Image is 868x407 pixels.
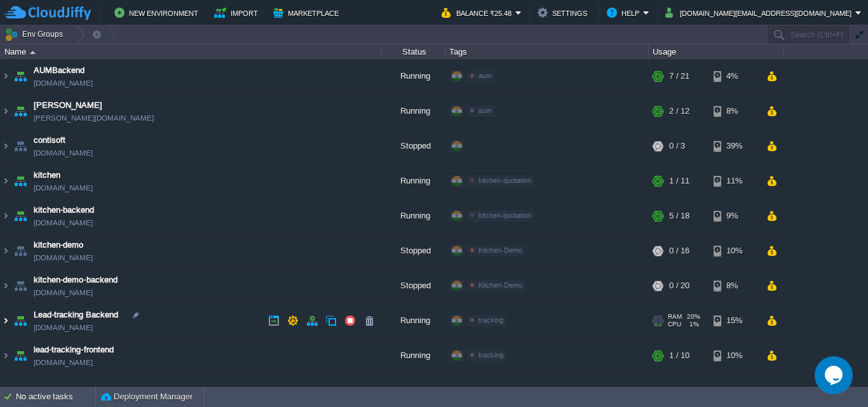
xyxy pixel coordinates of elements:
[16,387,95,407] div: No active tasks
[11,164,29,198] img: AMDAwAAAACH5BAEAAAAALAAAAAABAAEAAAICRAEAOw==
[34,182,93,194] a: [DOMAIN_NAME]
[4,25,67,43] button: Env Groups
[34,274,118,286] a: kitchen-demo-backend
[1,338,11,373] img: AMDAwAAAACH5BAEAAAAALAAAAAABAAEAAAICRAEAOw==
[714,304,755,338] div: 15%
[1,234,11,268] img: AMDAwAAAACH5BAEAAAAALAAAAAABAAEAAAICRAEAOw==
[478,281,522,289] span: Kitchen-Demo
[34,169,60,182] a: kitchen
[11,129,29,163] img: AMDAwAAAACH5BAEAAAAALAAAAAABAAEAAAICRAEAOw==
[383,44,445,59] div: Status
[669,94,689,128] div: 2 / 12
[538,5,591,20] button: Settings
[382,59,445,93] div: Running
[669,59,689,93] div: 7 / 21
[34,217,93,229] a: [DOMAIN_NAME]
[669,269,689,303] div: 0 / 20
[815,356,855,394] iframe: chat widget
[34,251,93,264] a: [DOMAIN_NAME]
[1,129,11,163] img: AMDAwAAAACH5BAEAAAAALAAAAAABAAEAAAICRAEAOw==
[714,199,755,233] div: 9%
[382,338,445,373] div: Running
[30,51,36,54] img: AMDAwAAAACH5BAEAAAAALAAAAAABAAEAAAICRAEAOw==
[446,44,648,59] div: Tags
[34,239,83,251] a: kitchen-demo
[669,164,689,198] div: 1 / 11
[382,269,445,303] div: Stopped
[11,269,29,303] img: AMDAwAAAACH5BAEAAAAALAAAAAABAAEAAAICRAEAOw==
[1,164,11,198] img: AMDAwAAAACH5BAEAAAAALAAAAAABAAEAAAICRAEAOw==
[34,147,93,159] a: [DOMAIN_NAME]
[1,44,381,59] div: Name
[1,199,11,233] img: AMDAwAAAACH5BAEAAAAALAAAAAABAAEAAAICRAEAOw==
[478,72,492,79] span: aum
[382,304,445,338] div: Running
[11,338,29,373] img: AMDAwAAAACH5BAEAAAAALAAAAAABAAEAAAICRAEAOw==
[714,59,755,93] div: 4%
[4,5,91,21] img: CloudJiffy
[34,286,93,299] a: [DOMAIN_NAME]
[11,94,29,128] img: AMDAwAAAACH5BAEAAAAALAAAAAABAAEAAAICRAEAOw==
[11,234,29,268] img: AMDAwAAAACH5BAEAAAAALAAAAAABAAEAAAICRAEAOw==
[382,94,445,128] div: Running
[668,321,681,328] span: CPU
[714,269,755,303] div: 8%
[101,390,193,403] button: Deployment Manager
[478,246,522,254] span: Kitchen-Demo
[478,316,503,324] span: tracking
[34,64,85,77] a: AUMBackend
[34,321,93,334] a: [DOMAIN_NAME]
[34,356,93,369] a: [DOMAIN_NAME]
[669,234,689,268] div: 0 / 16
[669,199,689,233] div: 5 / 18
[382,199,445,233] div: Running
[668,313,682,321] span: RAM
[273,5,342,20] button: Marketplace
[34,309,118,321] a: Lead-tracking Backend
[478,211,531,219] span: kitchen-quotation
[214,5,262,20] button: Import
[34,112,154,124] a: [PERSON_NAME][DOMAIN_NAME]
[1,269,11,303] img: AMDAwAAAACH5BAEAAAAALAAAAAABAAEAAAICRAEAOw==
[665,5,855,20] button: [DOMAIN_NAME][EMAIL_ADDRESS][DOMAIN_NAME]
[714,164,755,198] div: 11%
[11,199,29,233] img: AMDAwAAAACH5BAEAAAAALAAAAAABAAEAAAICRAEAOw==
[382,129,445,163] div: Stopped
[478,351,503,359] span: tracking
[442,5,515,20] button: Balance ₹25.48
[669,338,689,373] div: 1 / 10
[34,77,93,90] a: [DOMAIN_NAME]
[714,338,755,373] div: 10%
[478,177,531,184] span: kitchen-quotation
[687,313,700,321] span: 20%
[382,234,445,268] div: Stopped
[714,94,755,128] div: 8%
[1,59,11,93] img: AMDAwAAAACH5BAEAAAAALAAAAAABAAEAAAICRAEAOw==
[1,304,11,338] img: AMDAwAAAACH5BAEAAAAALAAAAAABAAEAAAICRAEAOw==
[34,344,114,356] a: lead-tracking-frontend
[1,94,11,128] img: AMDAwAAAACH5BAEAAAAALAAAAAABAAEAAAICRAEAOw==
[669,129,685,163] div: 0 / 3
[34,99,102,112] a: [PERSON_NAME]
[114,5,202,20] button: New Environment
[607,5,643,20] button: Help
[11,304,29,338] img: AMDAwAAAACH5BAEAAAAALAAAAAABAAEAAAICRAEAOw==
[478,107,492,114] span: aum
[11,59,29,93] img: AMDAwAAAACH5BAEAAAAALAAAAAABAAEAAAICRAEAOw==
[714,129,755,163] div: 39%
[649,44,783,59] div: Usage
[714,234,755,268] div: 10%
[382,164,445,198] div: Running
[34,204,94,217] a: kitchen-backend
[34,134,65,147] a: contisoft
[686,321,699,328] span: 1%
